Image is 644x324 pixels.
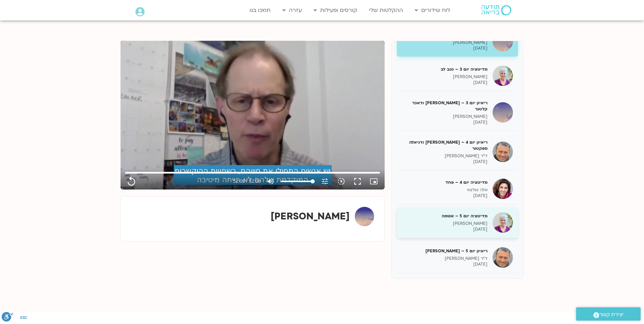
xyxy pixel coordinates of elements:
[402,139,487,151] h5: ריאיון יום 4 – [PERSON_NAME] ודניאלה ספקטור
[402,159,487,165] p: [DATE]
[493,102,513,123] img: ריאיון יום 3 – טארה בראך ודאכר קלטנר
[411,4,454,17] a: לוח שידורים
[402,179,487,185] h5: מדיטציה יום 4 – פחד
[402,262,487,267] p: [DATE]
[402,193,487,199] p: [DATE]
[271,210,350,223] strong: [PERSON_NAME]
[402,74,487,80] p: [PERSON_NAME]
[402,80,487,86] p: [DATE]
[599,310,624,319] span: יצירת קשר
[493,66,513,86] img: מדיטציה יום 3 – טוב לב
[493,212,513,233] img: מדיטציה יום 5 – אשמה
[402,221,487,227] p: [PERSON_NAME]
[402,40,487,46] p: [PERSON_NAME]
[402,248,487,254] h5: ריאיון יום 5 – [PERSON_NAME]
[493,247,513,268] img: ריאיון יום 5 – אסף סטי אל-בר ודנה ברגר
[481,5,511,15] img: תודעה בריאה
[576,307,641,321] a: יצירת קשר
[402,46,487,51] p: [DATE]
[402,120,487,125] p: [DATE]
[493,142,513,162] img: ריאיון יום 4 – אסף סטי אל-בר ודניאלה ספקטור
[402,153,487,159] p: ד"ר [PERSON_NAME]
[310,4,361,17] a: קורסים ופעילות
[402,213,487,219] h5: מדיטציה יום 5 – אשמה
[493,31,513,52] img: ריאיון יום 2 – טארה בראך ודן סיגל
[493,179,513,199] img: מדיטציה יום 4 – פחד
[366,4,406,17] a: ההקלטות שלי
[402,114,487,120] p: [PERSON_NAME]
[355,207,374,226] img: טארה בראך
[402,256,487,262] p: ד"ר [PERSON_NAME]
[402,100,487,112] h5: ריאיון יום 3 – [PERSON_NAME] ודאכר קלטנר
[402,227,487,232] p: [DATE]
[402,187,487,193] p: אלה טולנאי
[402,66,487,72] h5: מדיטציה יום 3 – טוב לב
[246,4,274,17] a: תמכו בנו
[279,4,305,17] a: עזרה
